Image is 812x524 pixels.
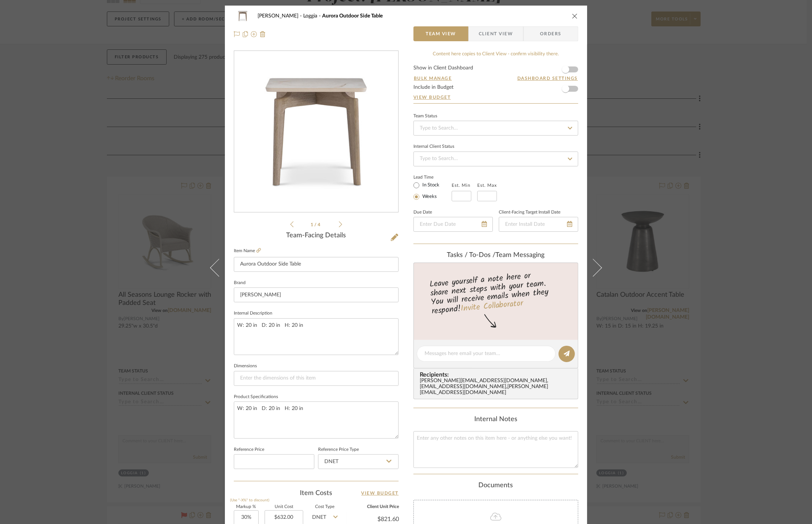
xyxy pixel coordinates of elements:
div: Internal Notes [413,416,578,424]
label: Client-Facing Target Install Date [499,211,560,214]
label: Est. Max [477,183,497,188]
input: Enter Item Name [234,257,399,272]
input: Enter Due Date [413,217,493,232]
input: Enter Install Date [499,217,578,232]
label: Weeks [421,193,437,200]
span: Aurora Outdoor Side Table [322,13,383,19]
img: Remove from project [260,31,266,37]
label: Dimensions [234,364,257,368]
label: Product Specifications [234,395,278,399]
input: Type to Search… [413,121,578,136]
img: 06a76cab-e410-4d14-b35f-38008e73441f_48x40.jpg [234,9,252,23]
mat-radio-group: Select item type [413,180,452,201]
a: Invite Collaborator [460,297,524,316]
input: Enter Brand [234,287,399,302]
img: 06a76cab-e410-4d14-b35f-38008e73441f_436x436.jpg [236,51,397,212]
div: Item Costs [234,489,399,498]
span: 4 [318,222,322,227]
div: team Messaging [413,251,578,260]
span: Recipients: [420,371,575,378]
label: Brand [234,281,246,285]
span: Orders [532,26,570,41]
a: View Budget [413,94,578,100]
button: Dashboard Settings [517,75,578,82]
div: Documents [413,482,578,490]
label: Reference Price Type [318,448,359,452]
label: Markup % [234,505,259,509]
label: Lead Time [413,174,452,180]
label: Est. Min [452,183,471,188]
div: Leave yourself a note here or share next steps with your team. You will receive emails when they ... [413,268,579,318]
div: Team Status [413,114,437,118]
span: / [315,222,318,227]
input: Type to Search… [413,152,578,166]
span: Team View [426,26,456,41]
span: Loggia [303,13,322,19]
label: Item Name [234,248,261,254]
label: Client Unit Price [347,505,399,509]
span: 1 [311,222,315,227]
div: Team-Facing Details [234,232,399,240]
a: View Budget [361,489,399,498]
label: Cost Type [309,505,341,509]
span: [PERSON_NAME] [258,13,303,19]
span: Client View [479,26,513,41]
div: 0 [234,51,398,212]
span: Tasks / To-Dos / [447,252,496,258]
div: Content here copies to Client View - confirm visibility there. [413,51,578,58]
div: Internal Client Status [413,145,454,149]
button: Bulk Manage [413,75,452,82]
input: Enter the dimensions of this item [234,371,399,386]
label: Due Date [413,211,432,214]
label: Unit Cost [265,505,303,509]
label: In Stock [421,182,439,189]
button: close [572,13,578,19]
label: Reference Price [234,448,264,452]
label: Internal Description [234,312,272,315]
div: [PERSON_NAME][EMAIL_ADDRESS][DOMAIN_NAME] , [EMAIL_ADDRESS][DOMAIN_NAME] , [PERSON_NAME][EMAIL_AD... [420,378,575,396]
